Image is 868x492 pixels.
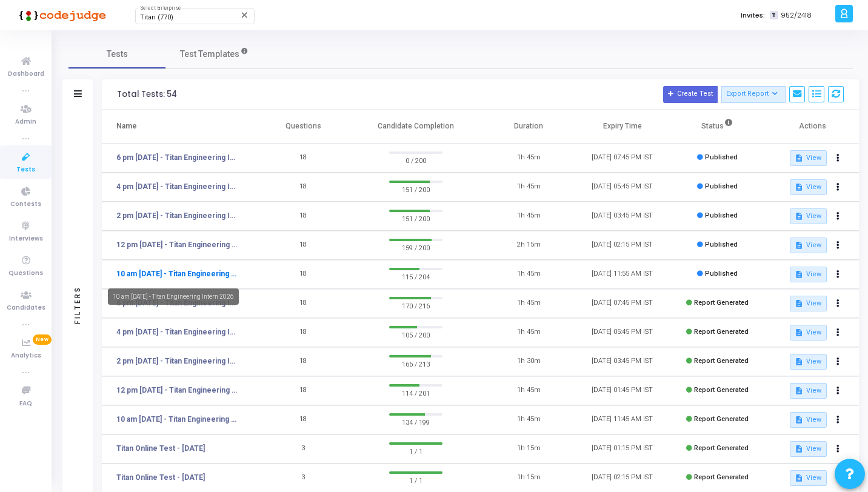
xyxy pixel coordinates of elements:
[19,399,32,409] span: FAQ
[575,434,669,464] td: [DATE] 01:15 PM IST
[575,144,669,173] td: [DATE] 07:45 PM IST
[8,69,44,79] span: Dashboard
[669,110,765,144] th: Status
[790,441,827,457] button: View
[795,212,803,221] mat-icon: description
[140,13,173,21] span: Titan (770)
[389,212,443,224] span: 151 / 200
[72,238,83,371] div: Filters
[705,153,738,161] span: Published
[482,202,576,231] td: 1h 45m
[256,318,350,347] td: 18
[795,154,803,162] mat-icon: description
[694,415,749,423] span: Report Generated
[765,110,859,144] th: Actions
[575,260,669,289] td: [DATE] 11:55 AM IST
[256,347,350,376] td: 18
[256,260,350,289] td: 18
[256,144,350,173] td: 18
[180,48,239,61] span: Test Templates
[795,270,803,279] mat-icon: description
[389,241,443,253] span: 159 / 200
[575,231,669,260] td: [DATE] 02:15 PM IST
[575,318,669,347] td: [DATE] 05:45 PM IST
[694,357,749,365] span: Report Generated
[790,267,827,282] button: View
[107,48,128,61] span: Tests
[256,289,350,318] td: 18
[16,165,35,175] span: Tests
[15,3,106,27] img: logo
[7,303,45,313] span: Candidates
[795,357,803,366] mat-icon: description
[389,357,443,370] span: 166 / 213
[575,289,669,318] td: [DATE] 07:45 PM IST
[389,154,443,166] span: 0 / 200
[694,328,749,336] span: Report Generated
[575,347,669,376] td: [DATE] 03:45 PM IST
[790,383,827,399] button: View
[790,412,827,428] button: View
[575,202,669,231] td: [DATE] 03:45 PM IST
[10,199,41,210] span: Contests
[256,376,350,405] td: 18
[482,289,576,318] td: 1h 45m
[575,173,669,202] td: [DATE] 05:45 PM IST
[116,356,238,367] a: 2 pm [DATE] - Titan Engineering Intern 2026
[705,270,738,278] span: Published
[389,299,443,311] span: 170 / 216
[795,183,803,191] mat-icon: description
[795,445,803,453] mat-icon: description
[790,150,827,166] button: View
[575,376,669,405] td: [DATE] 01:45 PM IST
[389,387,443,399] span: 114 / 201
[790,354,827,370] button: View
[108,288,239,305] div: 10 am [DATE] - Titan Engineering Intern 2026
[389,474,443,486] span: 1 / 1
[575,405,669,434] td: [DATE] 11:45 AM IST
[116,181,238,192] a: 4 pm [DATE] - Titan Engineering Intern 2026
[256,202,350,231] td: 18
[256,231,350,260] td: 18
[781,10,812,21] span: 952/2418
[482,260,576,289] td: 1h 45m
[790,296,827,311] button: View
[389,183,443,195] span: 151 / 200
[694,444,749,452] span: Report Generated
[116,385,238,396] a: 12 pm [DATE] - Titan Engineering Intern 2026
[705,211,738,219] span: Published
[795,474,803,482] mat-icon: description
[482,434,576,464] td: 1h 15m
[33,334,52,345] span: New
[116,152,238,163] a: 6 pm [DATE] - Titan Engineering Intern 2026
[482,231,576,260] td: 2h 15m
[102,110,256,144] th: Name
[389,416,443,428] span: 134 / 199
[705,182,738,190] span: Published
[482,405,576,434] td: 1h 45m
[795,416,803,424] mat-icon: description
[770,11,778,20] span: T
[694,299,749,307] span: Report Generated
[256,110,350,144] th: Questions
[9,234,43,244] span: Interviews
[482,347,576,376] td: 1h 30m
[240,10,250,20] mat-icon: Clear
[790,470,827,486] button: View
[795,241,803,250] mat-icon: description
[482,144,576,173] td: 1h 45m
[116,327,238,337] a: 4 pm [DATE] - Titan Engineering Intern 2026
[116,210,238,221] a: 2 pm [DATE] - Titan Engineering Intern 2026
[15,117,36,127] span: Admin
[790,238,827,253] button: View
[721,86,786,103] button: Export Report
[350,110,481,144] th: Candidate Completion
[482,318,576,347] td: 1h 45m
[256,434,350,464] td: 3
[482,173,576,202] td: 1h 45m
[116,472,205,483] a: Titan Online Test - [DATE]
[482,110,576,144] th: Duration
[790,179,827,195] button: View
[741,10,765,21] label: Invites:
[256,173,350,202] td: 18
